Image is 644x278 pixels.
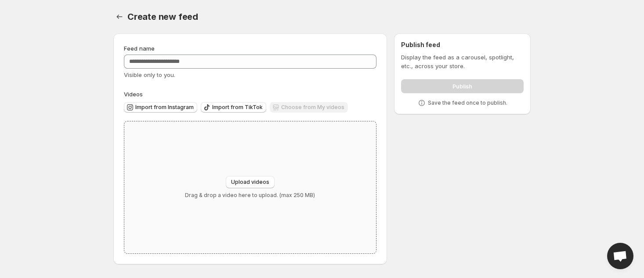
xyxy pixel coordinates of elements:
span: Create new feed [127,11,198,22]
div: Open chat [607,243,633,269]
p: Display the feed as a carousel, spotlight, etc., across your store. [401,53,524,70]
p: Save the feed once to publish. [428,99,507,106]
button: Import from Instagram [124,102,197,113]
span: Import from TikTok [212,104,263,111]
p: Drag & drop a video here to upload. (max 250 MB) [185,192,315,199]
button: Upload videos [226,176,275,188]
button: Import from TikTok [201,102,266,113]
span: Videos [124,91,143,98]
span: Upload videos [231,179,269,186]
span: Import from Instagram [135,104,194,111]
button: Settings [113,11,126,23]
span: Visible only to you. [124,71,175,78]
span: Feed name [124,45,155,52]
h2: Publish feed [401,40,524,49]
